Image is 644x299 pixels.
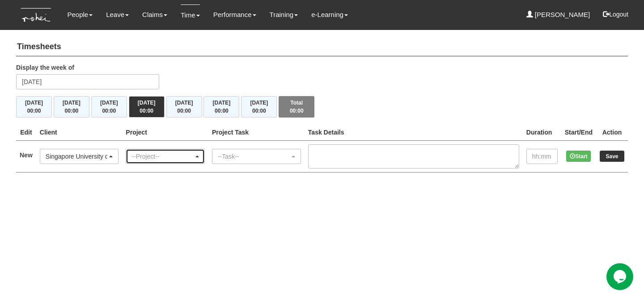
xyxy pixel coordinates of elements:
span: 00:00 [65,108,79,114]
button: [DATE]00:00 [129,96,165,118]
th: Start/End [561,124,596,141]
button: [DATE]00:00 [166,96,202,118]
th: Project [122,124,208,141]
iframe: chat widget [606,263,635,290]
a: Training [270,4,298,25]
span: 00:00 [252,108,266,114]
span: 00:00 [215,108,229,114]
a: People [67,4,93,25]
button: [DATE]00:00 [203,96,239,118]
a: Claims [142,4,167,25]
a: [PERSON_NAME] [526,4,590,25]
input: hh:mm [526,149,558,164]
th: Task Details [305,124,523,141]
div: Singapore University of Social Sciences (SUSS) [46,152,108,161]
button: --Task-- [212,149,301,164]
button: Logout [597,4,635,25]
th: Project Task [208,124,305,141]
button: Start [566,151,591,162]
span: 00:00 [102,108,116,114]
div: --Task-- [218,152,290,161]
button: --Project-- [126,149,205,164]
button: Singapore University of Social Sciences (SUSS) [40,149,119,164]
h4: Timesheets [16,38,628,56]
th: Edit [16,124,36,141]
div: --Project-- [131,152,194,161]
button: [DATE]00:00 [16,96,52,118]
label: New [20,151,33,160]
a: Time [181,4,200,25]
input: Save [600,151,624,162]
a: Performance [213,4,256,25]
a: Leave [106,4,129,25]
th: Client [36,124,123,141]
span: 00:00 [140,108,153,114]
div: Timesheet Week Summary [16,96,628,118]
label: Display the week of [16,63,74,72]
a: e-Learning [311,4,348,25]
span: 00:00 [177,108,191,114]
button: Total00:00 [279,96,314,118]
button: [DATE]00:00 [54,96,89,118]
button: [DATE]00:00 [91,96,127,118]
th: Action [596,124,628,141]
span: 00:00 [27,108,41,114]
span: 00:00 [290,108,304,114]
th: Duration [523,124,561,141]
button: [DATE]00:00 [241,96,277,118]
